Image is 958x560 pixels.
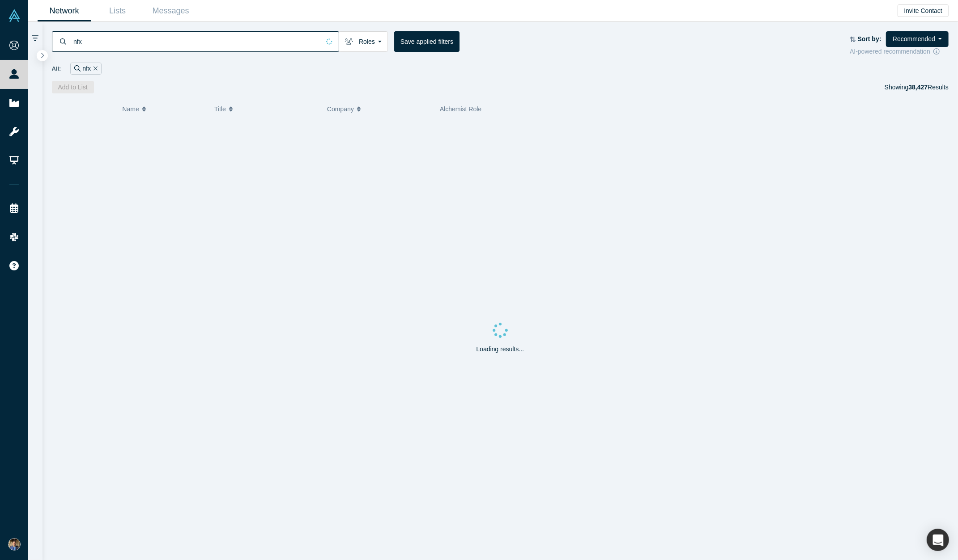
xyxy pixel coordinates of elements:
button: Add to List [52,81,94,93]
span: Title [214,100,226,118]
button: Remove Filter [91,63,98,74]
div: Showing [885,81,949,93]
span: Results [908,84,949,91]
button: Recommended [886,31,949,47]
p: Loading results... [476,345,524,354]
span: Name [122,100,139,118]
a: Lists [91,0,144,21]
button: Title [214,100,318,118]
input: Search by name, title, company, summary, expertise, investment criteria or topics of focus [72,31,320,52]
span: Company [327,100,354,118]
strong: Sort by: [858,35,881,42]
span: Alchemist Role [440,105,481,113]
a: Messages [144,0,197,21]
span: All: [52,64,61,73]
div: AI-powered recommendation [850,47,949,56]
img: Jun Liang Lee's Account [8,538,21,551]
img: Alchemist Vault Logo [8,9,21,22]
button: Roles [339,31,388,52]
button: Name [122,100,205,118]
strong: 38,427 [908,84,928,91]
a: Network [38,0,91,21]
button: Save applied filters [394,31,460,52]
button: Company [327,100,430,118]
button: Invite Contact [898,4,949,17]
div: nfx [70,63,101,75]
